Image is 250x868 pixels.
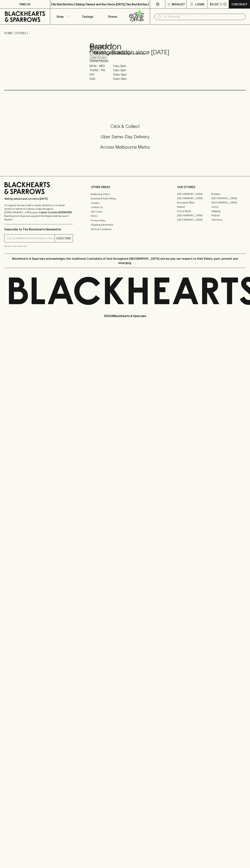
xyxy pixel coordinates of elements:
a: STORES [15,31,26,35]
button: Shop [50,9,75,24]
a: Shipping Information [91,223,159,227]
a: [GEOGRAPHIC_DATA] [211,201,246,205]
a: Braddon [211,192,246,196]
p: Blackhearts & Sparrows acknowledges the traditional Custodians of land throughout [GEOGRAPHIC_DAT... [7,256,243,265]
a: [GEOGRAPHIC_DATA] [177,196,211,201]
a: Privacy Policy [91,218,159,223]
a: Business & Bulk Gifting [91,196,159,201]
p: Shop [56,14,64,19]
p: Wishlist [172,2,185,6]
h5: Click & Collect [4,123,246,129]
a: Stores [100,9,125,24]
a: Fitzroy North [177,209,211,213]
strong: Liquor License #32064953 [39,211,72,214]
h5: Across Melbourne Metro [4,144,246,150]
input: Try "Pinot noir" [163,14,243,20]
a: [GEOGRAPHIC_DATA] [177,192,211,196]
a: Thornbury [211,218,246,222]
a: HOME [4,31,13,35]
h5: Uber Same-Day Delivery [4,134,246,140]
p: SUBSCRIBE [56,236,71,240]
p: Tastings [82,14,93,19]
p: Subscribe to The Blackhearts Newsletter [4,227,73,231]
p: Checkout [231,2,247,6]
p: It is against the law to sell or supply alcohol to, or to obtain alcohol on behalf of a person un... [4,203,73,221]
a: Terms & Conditions [91,227,159,231]
button: SUBSCRIBE [55,235,73,242]
p: OTHER AREAS [91,185,159,189]
p: Sibling owned and run since [DATE] [4,197,73,201]
div: Call to action block [4,109,246,169]
a: [GEOGRAPHIC_DATA] [211,196,246,201]
a: Geelong [211,209,246,213]
a: Contact Us [91,205,159,209]
a: Brunswick West [177,201,211,205]
a: [GEOGRAPHIC_DATA] [177,218,211,222]
a: Fitzroy [211,205,246,209]
a: Gift Cards [91,209,159,214]
p: OUR STORES [177,185,246,189]
a: Tastings [75,9,100,24]
p: 0 [224,3,226,5]
input: e.g. jane@blackheartsandsparrows.com.au [7,235,55,241]
p: Login [195,2,204,6]
a: Bottle Drop FAQ's [91,192,159,196]
p: We will never spam you [4,244,73,248]
p: Stores [108,14,117,19]
a: Elwood [177,205,211,209]
a: Careers [91,201,159,205]
a: FAQ's [91,214,159,218]
p: $0.00 [210,2,218,6]
p: FIND US [19,2,31,6]
a: [GEOGRAPHIC_DATA] [177,213,211,218]
a: Prahran [211,213,246,218]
